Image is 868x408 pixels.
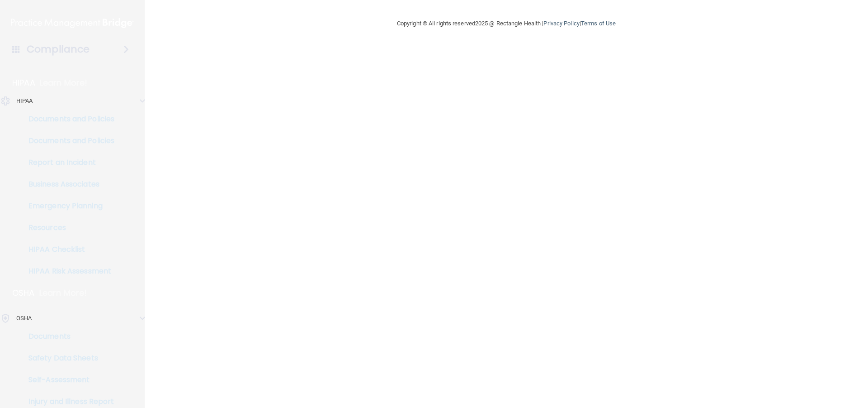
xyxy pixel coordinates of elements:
p: Documents and Policies [6,115,129,124]
a: Terms of Use [581,20,616,27]
p: Report an Incident [6,158,129,167]
img: PMB logo [11,14,134,32]
p: Injury and Illness Report [6,397,129,406]
p: HIPAA Risk Assessment [6,267,129,276]
a: Privacy Policy [543,20,579,27]
p: OSHA [12,288,35,298]
p: Learn More! [39,288,87,298]
p: Documents [6,332,129,341]
p: Emergency Planning [6,202,129,211]
p: Resources [6,223,129,232]
p: Self-Assessment [6,375,129,384]
p: Safety Data Sheets [6,354,129,363]
p: Documents and Policies [6,136,129,145]
p: HIPAA [16,96,33,106]
div: Copyright © All rights reserved 2025 @ Rectangle Health | | [341,9,671,38]
p: OSHA [16,313,32,324]
p: HIPAA Checklist [6,245,129,254]
p: HIPAA [12,77,35,88]
p: Learn More! [40,77,88,88]
p: Business Associates [6,180,129,189]
h4: Compliance [27,43,90,56]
